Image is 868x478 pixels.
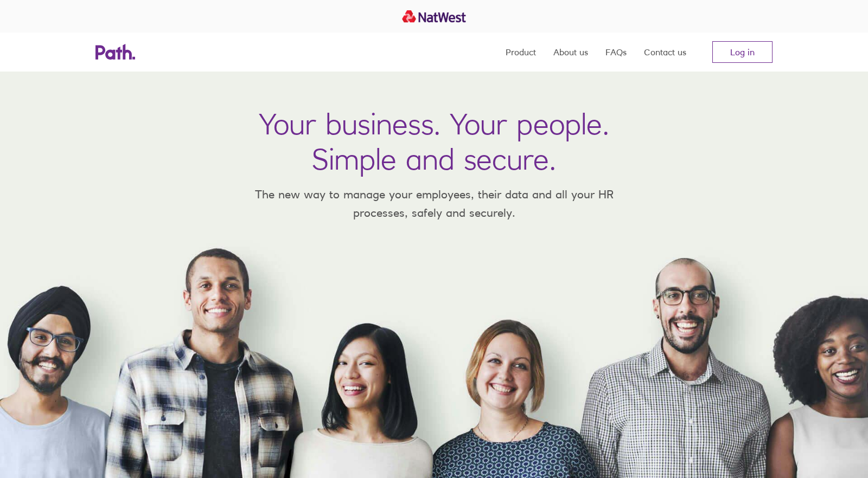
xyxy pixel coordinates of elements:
a: Contact us [644,33,686,72]
a: Log in [712,41,773,63]
a: About us [553,33,588,72]
p: The new way to manage your employees, their data and all your HR processes, safely and securely. [239,185,629,222]
a: Product [506,33,536,72]
a: FAQs [605,33,627,72]
h1: Your business. Your people. Simple and secure. [259,106,609,177]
